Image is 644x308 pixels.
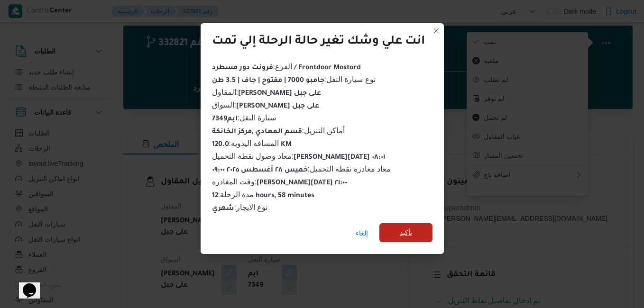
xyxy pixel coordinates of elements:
[212,139,292,147] span: المسافه اليدويه :
[212,101,319,109] span: السواق :
[212,141,292,149] b: 120.0 KM
[9,270,40,299] iframe: chat widget
[212,165,391,173] span: معاد مغادرة نقطة التحميل :
[212,35,425,50] div: انت علي وشك تغير حالة الرحلة إلي تمت
[379,223,432,242] button: تأكيد
[236,103,319,110] b: [PERSON_NAME] على جبل
[431,25,442,36] button: Closes this modal window
[212,192,315,200] b: 12 hours, 58 minutes
[212,116,238,123] b: ابم7349
[212,128,302,136] b: قسم المعادي ,مركز الخانكة
[212,63,361,71] span: الفرع :
[400,227,412,238] span: تأكيد
[212,75,376,83] span: نوع سيارة النقل :
[356,227,368,239] span: إلغاء
[212,203,268,211] span: نوع الايجار :
[212,205,234,213] b: شهري
[212,77,324,85] b: جامبو 7000 | مفتوح | جاف | 3.5 طن
[212,127,345,135] span: أماكن التنزيل :
[212,167,308,174] b: خميس ٢٨ أغسطس ٢٠٢٥ ٠٩:٠٠
[212,64,361,72] b: فرونت دور مسطرد / Frontdoor Mostord
[212,178,348,186] span: وقت المغادره :
[212,190,315,199] span: مدة الرحلة :
[257,180,347,187] b: [PERSON_NAME][DATE] ٢١:٠٠
[212,88,321,96] span: المقاول :
[352,224,372,243] button: إلغاء
[294,154,385,162] b: [PERSON_NAME][DATE] ٠٨:٠١
[212,152,386,160] span: معاد وصول نقطة التحميل :
[212,114,276,122] span: سيارة النقل :
[238,90,321,98] b: [PERSON_NAME] على جبل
